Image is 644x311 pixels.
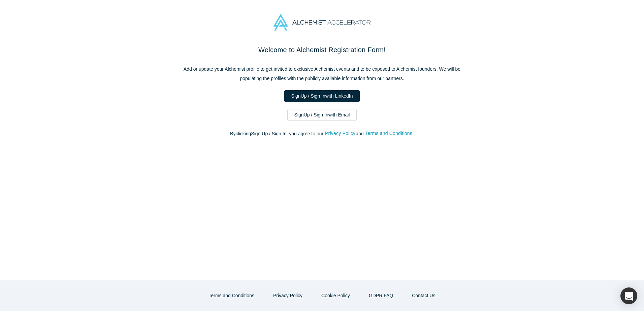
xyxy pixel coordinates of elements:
[266,290,310,302] button: Privacy Policy
[181,45,463,55] h2: Welcome to Alchemist Registration Form!
[287,109,357,121] a: SignUp / Sign Inwith Email
[365,130,413,137] button: Terms and Conditions
[284,90,360,102] a: SignUp / Sign Inwith LinkedIn
[181,64,463,83] p: Add or update your Alchemist profile to get invited to exclusive Alchemist events and to be expos...
[362,290,400,302] a: GDPR FAQ
[325,130,356,137] button: Privacy Policy
[405,290,442,302] button: Contact Us
[202,290,261,302] button: Terms and Conditions
[314,290,357,302] button: Cookie Policy
[273,14,371,31] img: Alchemist Accelerator Logo
[181,130,463,137] p: By clicking Sign Up / Sign In , you agree to our and .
